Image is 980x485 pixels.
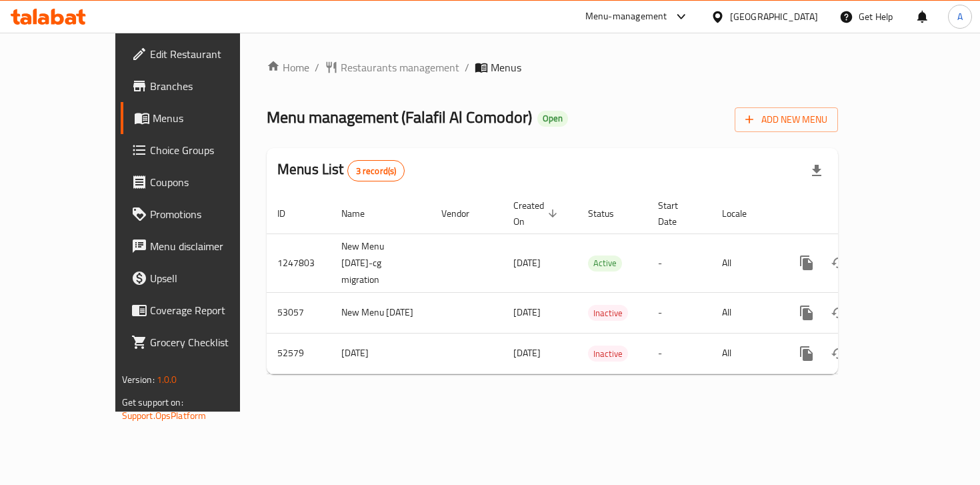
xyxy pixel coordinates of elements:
[801,155,833,187] div: Export file
[121,70,279,102] a: Branches
[585,9,667,25] div: Menu-management
[588,256,622,272] div: Active
[513,304,541,321] span: [DATE]
[537,111,568,127] div: Open
[122,407,207,424] a: Support.OpsPlatform
[267,59,309,75] a: Home
[823,247,855,279] button: Change Status
[957,9,963,24] span: A
[121,102,279,134] a: Menus
[711,233,780,292] td: All
[331,233,431,292] td: New Menu [DATE]-cg migration
[588,306,628,321] span: Inactive
[658,197,695,229] span: Start Date
[150,206,268,222] span: Promotions
[267,102,532,132] span: Menu management ( Falafil Al Comodor )
[267,292,331,333] td: 53057
[588,346,628,362] div: Inactive
[121,198,279,230] a: Promotions
[513,254,541,272] span: [DATE]
[491,59,521,75] span: Menus
[121,326,279,358] a: Grocery Checklist
[150,270,268,286] span: Upsell
[150,238,268,254] span: Menu disclaimer
[791,297,823,329] button: more
[121,38,279,70] a: Edit Restaurant
[537,113,568,124] span: Open
[647,333,711,374] td: -
[348,165,405,177] span: 3 record(s)
[121,134,279,166] a: Choice Groups
[513,197,561,229] span: Created On
[823,297,855,329] button: Change Status
[122,394,183,411] span: Get support on:
[315,59,319,75] li: /
[711,292,780,333] td: All
[121,230,279,262] a: Menu disclaimer
[122,371,155,388] span: Version:
[341,205,382,221] span: Name
[157,371,177,388] span: 1.0.0
[121,262,279,294] a: Upsell
[780,193,929,234] th: Actions
[347,160,405,181] div: Total records count
[735,107,838,132] button: Add New Menu
[823,338,855,370] button: Change Status
[277,159,405,181] h2: Menus List
[267,193,929,374] table: enhanced table
[745,111,827,128] span: Add New Menu
[121,166,279,198] a: Coupons
[588,256,622,271] span: Active
[331,292,431,333] td: New Menu [DATE]
[647,292,711,333] td: -
[277,205,303,221] span: ID
[647,233,711,292] td: -
[730,9,818,24] div: [GEOGRAPHIC_DATA]
[711,333,780,374] td: All
[150,142,268,158] span: Choice Groups
[267,233,331,292] td: 1247803
[150,46,268,62] span: Edit Restaurant
[267,59,838,75] nav: breadcrumb
[588,346,628,362] span: Inactive
[722,205,764,221] span: Locale
[341,59,459,75] span: Restaurants management
[150,334,268,350] span: Grocery Checklist
[588,205,631,221] span: Status
[150,78,268,94] span: Branches
[465,59,469,75] li: /
[791,338,823,370] button: more
[588,305,628,321] div: Inactive
[267,333,331,374] td: 52579
[150,174,268,190] span: Coupons
[441,205,487,221] span: Vendor
[325,59,459,75] a: Restaurants management
[153,110,268,126] span: Menus
[513,344,541,362] span: [DATE]
[150,302,268,318] span: Coverage Report
[121,294,279,326] a: Coverage Report
[331,333,431,374] td: [DATE]
[791,247,823,279] button: more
